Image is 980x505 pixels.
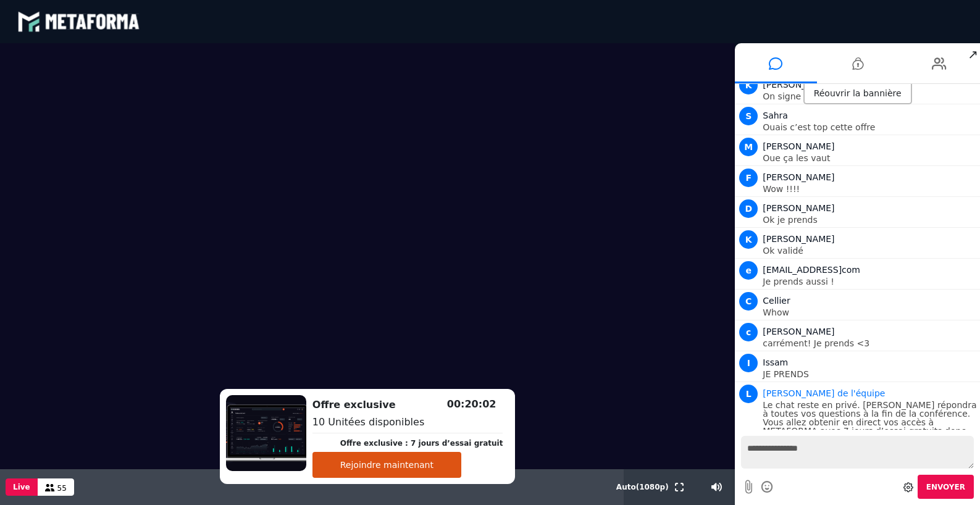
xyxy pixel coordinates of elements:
[447,398,496,410] span: 00:20:02
[226,395,306,471] img: 1739179564043-A1P6JPNQHWVVYF2vtlsBksFrceJM3QJX.png
[763,234,834,244] span: [PERSON_NAME]
[739,230,758,249] span: K
[739,169,758,187] span: F
[616,483,669,491] span: Auto ( 1080 p)
[763,357,788,367] span: Issam
[739,292,758,311] span: C
[763,215,977,224] p: Ok je prends
[6,478,38,496] button: Live
[340,438,503,449] p: Offre exclusive : 7 jours d’essai gratuit
[763,141,834,151] span: [PERSON_NAME]
[312,398,503,412] h2: Offre exclusive
[739,323,758,341] span: c
[763,308,977,317] p: Whow
[763,203,834,213] span: [PERSON_NAME]
[57,484,67,493] span: 55
[763,123,977,131] p: Ouais c’est top cette offre
[312,416,424,428] span: 10 Unitées disponibles
[739,107,758,125] span: S
[739,199,758,218] span: D
[966,43,980,65] span: ↗
[763,401,977,444] p: Le chat reste en privé. [PERSON_NAME] répondra à toutes vos questions à la fin de la conférence. ...
[763,277,977,286] p: Je prends aussi !
[739,261,758,280] span: e
[739,385,758,403] span: L
[763,327,834,336] span: [PERSON_NAME]
[803,84,912,104] div: Réouvrir la bannière
[926,483,965,491] span: Envoyer
[763,172,834,182] span: [PERSON_NAME]
[763,185,977,193] p: Wow !!!!
[918,475,974,499] button: Envoyer
[763,154,977,162] p: Oue ça les vaut
[763,246,977,255] p: Ok validé
[739,138,758,156] span: M
[763,339,977,348] p: carrément! Je prends <3
[763,370,977,378] p: JE PRENDS
[614,469,671,505] button: Auto(1080p)
[763,111,788,120] span: Sahra
[763,296,790,306] span: Cellier
[763,265,860,275] span: [EMAIL_ADDRESS]com
[739,354,758,372] span: I
[763,388,885,398] span: Animateur
[312,452,461,478] button: Rejoindre maintenant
